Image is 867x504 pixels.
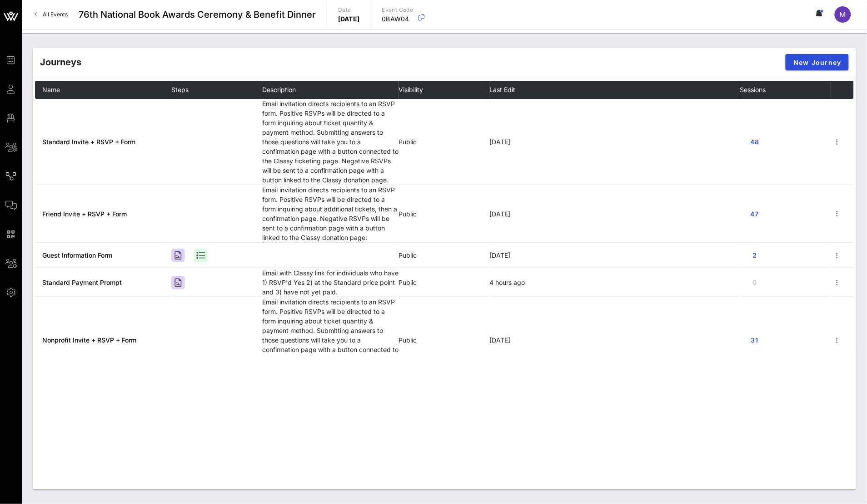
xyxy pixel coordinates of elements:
th: Visibility: Not sorted. Activate to sort ascending. [399,81,489,99]
button: New Journey [786,54,849,70]
span: Public [399,251,417,259]
p: Event Code [382,5,414,15]
a: Standard Invite + RSVP + Form [42,138,135,146]
span: 4 hours ago [489,279,525,286]
th: Description: Not sorted. Activate to sort ascending. [262,81,399,99]
span: M [840,10,846,19]
button: 47 [740,206,769,222]
a: Friend Invite + RSVP + Form [42,210,127,218]
a: Standard Payment Prompt [42,279,122,286]
span: Sessions [740,86,766,93]
span: 76th National Book Awards Ceremony & Benefit Dinner [79,8,316,21]
span: Public [399,138,417,146]
button: 48 [740,134,769,150]
span: New Journey [793,59,842,66]
th: Steps [171,81,262,99]
span: 2 [747,251,762,259]
a: All Events [29,7,73,22]
span: Public [399,336,417,344]
a: Guest Information Form [42,251,112,259]
button: 2 [740,247,769,264]
span: 47 [747,210,762,218]
td: Email invitation directs recipients to an RSVP form. Positive RSVPs will be directed to a form in... [262,297,399,383]
span: [DATE] [489,210,510,218]
span: Public [399,210,417,218]
div: Journeys [40,55,81,69]
td: Email invitation directs recipients to an RSVP form. Positive RSVPs will be directed to a form in... [262,99,399,185]
span: Description [262,86,296,93]
div: M [835,6,851,23]
span: Public [399,279,417,286]
span: Last Edit [489,86,515,93]
th: Sessions: Not sorted. Activate to sort ascending. [740,81,831,99]
span: 48 [747,138,762,146]
span: Name [42,86,60,93]
span: Steps [171,86,189,93]
td: Email invitation directs recipients to an RSVP form. Positive RSVPs will be directed to a form in... [262,185,399,243]
span: 31 [747,336,762,344]
span: [DATE] [489,138,510,146]
p: Date [338,5,360,15]
span: All Events [43,11,68,18]
span: [DATE] [489,336,510,344]
span: Visibility [399,86,423,93]
th: Last Edit: Not sorted. Activate to sort ascending. [489,81,740,99]
p: [DATE] [338,15,360,24]
button: 31 [740,332,769,348]
td: Email with Classy link for individuals who have 1) RSVP'd Yes 2) at the Standard price point and ... [262,268,399,297]
span: [DATE] [489,251,510,259]
th: Name: Not sorted. Activate to sort ascending. [35,81,171,99]
a: Nonprofit Invite + RSVP + Form [42,336,136,344]
p: 0BAW04 [382,15,414,24]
